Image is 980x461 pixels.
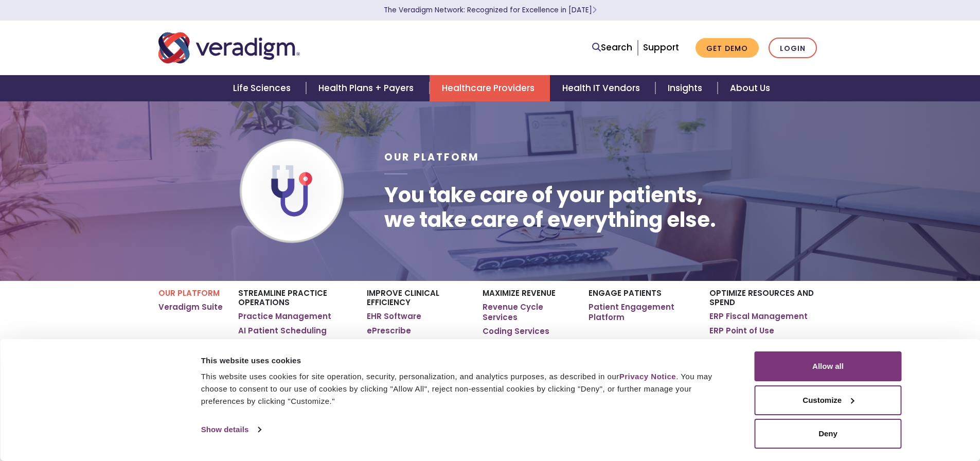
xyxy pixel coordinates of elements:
[655,75,718,101] a: Insights
[709,311,808,322] a: ERP Fiscal Management
[158,31,300,65] img: Veradigm logo
[755,419,902,449] button: Deny
[592,5,597,15] span: Learn More
[755,385,902,415] button: Customize
[201,422,261,437] a: Show details
[718,75,782,101] a: About Us
[619,372,676,381] a: Privacy Notice
[430,75,550,101] a: Healthcare Providers
[755,351,902,381] button: Allow all
[384,5,597,15] a: The Veradigm Network: Recognized for Excellence in [DATE]Learn More
[221,75,306,101] a: Life Sciences
[384,150,479,164] span: Our Platform
[238,311,331,322] a: Practice Management
[306,75,429,101] a: Health Plans + Payers
[696,38,759,58] a: Get Demo
[201,354,732,367] div: This website uses cookies
[158,302,223,312] a: Veradigm Suite
[769,38,817,59] a: Login
[550,75,655,101] a: Health IT Vendors
[589,302,694,322] a: Patient Engagement Platform
[367,326,411,336] a: ePrescribe
[367,311,421,322] a: EHR Software
[592,41,632,55] a: Search
[643,41,679,54] a: Support
[201,370,732,407] div: This website uses cookies for site operation, security, personalization, and analytics purposes, ...
[483,302,573,322] a: Revenue Cycle Services
[709,326,774,336] a: ERP Point of Use
[483,326,549,336] a: Coding Services
[238,326,327,336] a: AI Patient Scheduling
[384,183,716,232] h1: You take care of your patients, we take care of everything else.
